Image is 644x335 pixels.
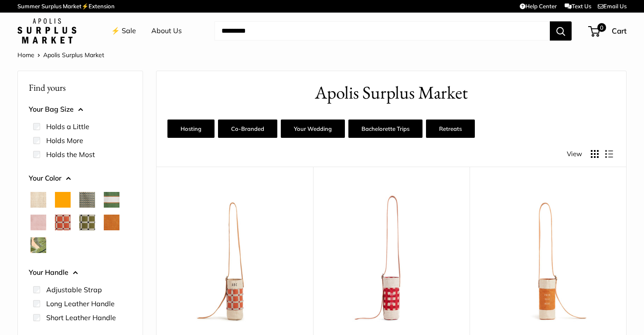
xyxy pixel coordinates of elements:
button: Blush [31,215,46,230]
a: Home [17,51,34,59]
span: View [567,148,582,160]
button: Chenille Window Brick [55,215,71,230]
button: Search [550,21,572,41]
input: Search... [215,21,550,41]
p: Find yours [29,79,132,96]
button: Green Gingham [79,192,95,208]
a: Your Wedding [281,120,345,138]
a: Crossbody Bottle Bag in Red Ginghamdescription_Even available for group gifting and events [322,188,461,328]
label: Holds the Most [46,149,95,160]
button: Your Handle [29,266,132,279]
a: Text Us [565,3,591,10]
button: Display products as grid [591,150,599,158]
button: Chenille Window Sage [79,215,95,230]
button: Your Bag Size [29,103,132,116]
a: Help Center [520,3,557,10]
img: Crossbody Bottle Bag in Red Gingham [322,188,461,328]
button: Cognac [104,215,119,230]
a: Hosting [167,120,215,138]
a: Email Us [598,3,627,10]
a: Bachelorette Trips [348,120,423,138]
span: Apolis Surplus Market [43,51,104,59]
label: Adjustable Strap [46,284,102,295]
label: Short Leather Handle [46,312,116,323]
img: Crossbody Bottle Bag in Cognac [478,188,617,328]
label: Holds a Little [46,121,89,132]
a: Co-Branded [218,120,277,138]
h1: Apolis Surplus Market [170,80,613,106]
a: Crossbody Bottle Bag in CognacCrossbody Bottle Bag in Cognac [478,188,617,328]
button: Display products as list [605,150,613,158]
label: Holds More [46,135,83,146]
nav: Breadcrumb [17,49,104,61]
button: Natural [31,192,46,208]
button: Court Green [104,192,119,208]
a: About Us [151,24,182,38]
button: Taupe [55,237,71,253]
img: Crossbody Bottle Bag in Chenille Window Brick [165,188,304,328]
img: Apolis: Surplus Market [17,18,76,44]
a: Crossbody Bottle Bag in Chenille Window BrickCrossbody Bottle Bag in Chenille Window Brick [165,188,304,328]
label: Long Leather Handle [46,298,115,309]
button: Palm Leaf [31,237,46,253]
span: Cart [612,26,627,35]
span: 0 [597,23,606,32]
button: Orange [55,192,71,208]
a: ⚡️ Sale [111,24,136,38]
a: 0 Cart [589,24,627,38]
button: Your Color [29,172,132,185]
a: Retreats [426,120,475,138]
